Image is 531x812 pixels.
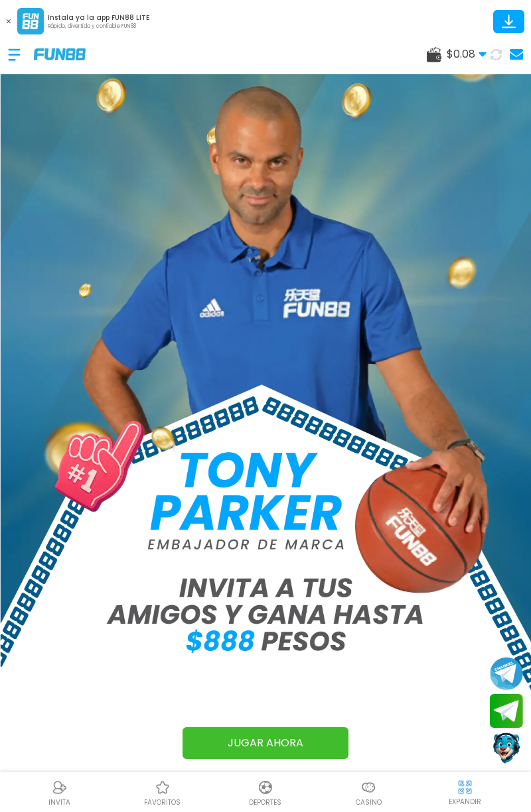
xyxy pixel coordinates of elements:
[490,694,523,728] button: Join telegram
[17,8,44,34] img: App Logo
[214,778,317,807] a: DeportesDeportesDeportes
[360,780,376,795] img: Casino
[144,797,181,807] p: favoritos
[52,780,68,795] img: Referral
[155,780,171,795] img: Casino Favoritos
[48,23,149,30] p: Rápido, divertido y confiable FUN88
[48,13,149,23] p: Instala ya la app FUN88 LITE
[490,656,523,691] button: Join telegram channel
[48,797,70,807] p: INVITA
[111,778,214,807] a: Casino FavoritosCasino Favoritosfavoritos
[449,797,481,807] p: EXPANDIR
[258,780,273,795] img: Deportes
[183,727,348,759] a: JUGAR AHORA
[249,797,281,807] p: Deportes
[34,48,86,60] img: Company Logo
[447,46,487,62] span: $ 0.08
[317,778,420,807] a: CasinoCasinoCasino
[457,779,473,795] img: hide
[8,778,111,807] a: ReferralReferralINVITA
[490,731,523,766] button: Contact customer service
[356,797,382,807] p: Casino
